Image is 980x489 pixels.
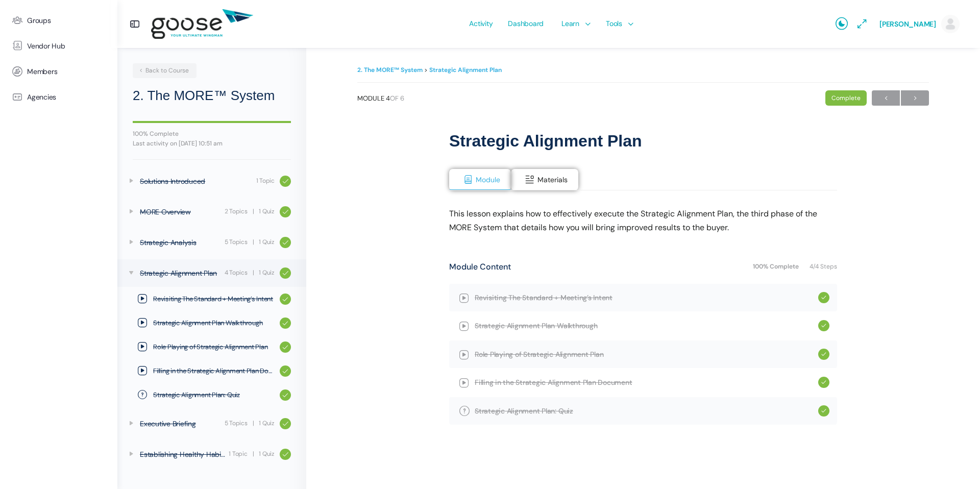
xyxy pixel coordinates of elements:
[153,342,275,352] span: Role Playing of Strategic Alignment Plan
[117,198,306,226] a: MORE Overview 2 Topics | 1 Quiz
[117,311,306,335] a: Strategic Alignment Plan Walkthrough
[449,312,837,339] a: Completed Strategic Alignment Plan Walkthrough
[253,268,254,278] span: |
[818,292,829,303] div: Completed
[5,59,112,84] a: Members
[225,237,248,247] div: 5 Topics
[153,390,275,400] span: Strategic Alignment Plan: Quiz
[117,383,306,407] a: Strategic Alignment Plan: Quiz
[259,449,275,459] div: 1 Quiz
[140,237,222,248] div: Strategic Analysis
[133,131,291,137] div: 100% Complete
[5,33,112,59] a: Vendor Hub
[117,359,306,383] a: Filling in the Strategic Alignment Plan Document
[225,207,248,216] div: 2 Topics
[259,419,275,428] div: 1 Quiz
[825,90,867,106] div: Complete
[449,260,511,274] span: Module Content
[537,175,568,184] span: Materials
[449,284,837,311] a: Completed Revisiting The Standard + Meeting’s Intent
[818,377,829,388] div: Completed
[133,63,197,78] a: Back to Course
[253,207,254,216] span: |
[229,449,247,459] div: 1 Topic
[153,294,275,304] span: Revisiting The Standard + Meeting’s Intent
[27,42,65,51] span: Vendor Hub
[259,207,275,216] div: 1 Quiz
[475,405,573,417] span: Strategic Alignment Plan: Quiz
[153,318,275,328] span: Strategic Alignment Plan Walkthrough
[140,418,222,429] div: Executive Briefing
[140,267,222,279] div: Strategic Alignment Plan
[153,366,275,376] span: Filling in the Strategic Alignment Plan Document
[879,19,936,29] span: [PERSON_NAME]
[117,167,306,195] a: Solutions Introduced 1 Topic
[901,90,929,106] a: Next→
[117,441,306,468] a: Establishing Healthy Habits 1 Topic | 1 Quiz
[476,175,500,184] span: Module
[449,397,837,425] a: Completed Strategic Alignment Plan: Quiz
[253,419,254,428] span: |
[140,206,222,217] div: MORE Overview
[449,369,837,396] a: Completed Filling in the Strategic Alignment Plan Document
[475,320,818,331] span: Strategic Alignment Plan Walkthrough
[475,377,818,388] span: Filling in the Strategic Alignment Plan Document
[901,91,929,105] span: →
[27,16,51,25] span: Groups
[5,84,112,110] a: Agencies
[390,94,404,103] span: of 6
[138,66,189,75] span: Back to Course
[253,237,254,247] span: |
[810,263,837,270] span: 4/4 Steps
[5,8,112,33] a: Groups
[117,410,306,437] a: Executive Briefing 5 Topics | 1 Quiz
[929,440,980,489] iframe: Chat Widget
[357,95,404,102] span: Module 4
[475,292,818,303] span: Revisiting The Standard + Meeting’s Intent
[253,449,254,459] span: |
[872,90,900,106] a: ←Previous
[256,176,275,186] div: 1 Topic
[872,91,900,105] span: ←
[133,86,291,106] h2: 2. The MORE™ System
[117,335,306,359] a: Role Playing of Strategic Alignment Plan
[818,320,829,331] div: Completed
[753,263,804,270] span: 100% Complete
[449,340,837,368] a: Completed Role Playing of Strategic Alignment Plan
[475,349,818,360] span: Role Playing of Strategic Alignment Plan
[133,140,291,146] div: Last activity on [DATE] 10:51 am
[259,268,275,278] div: 1 Quiz
[117,287,306,311] a: Revisiting The Standard + Meeting’s Intent
[27,67,57,76] span: Members
[117,259,306,287] a: Strategic Alignment Plan 4 Topics | 1 Quiz
[140,176,253,187] div: Solutions Introduced
[818,405,829,417] div: Completed
[449,131,837,151] h1: Strategic Alignment Plan
[225,419,248,428] div: 5 Topics
[140,449,226,460] div: Establishing Healthy Habits
[225,268,248,278] div: 4 Topics
[259,237,275,247] div: 1 Quiz
[117,229,306,256] a: Strategic Analysis 5 Topics | 1 Quiz
[449,208,817,233] span: This lesson explains how to effectively execute the Strategic Alignment Plan, the third phase of ...
[818,349,829,360] div: Completed
[429,66,502,74] a: Strategic Alignment Plan
[357,66,423,74] a: 2. The MORE™ System
[27,93,56,102] span: Agencies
